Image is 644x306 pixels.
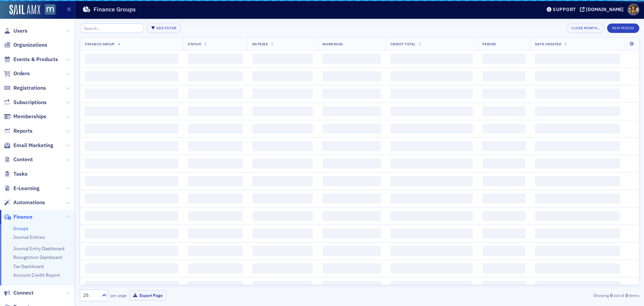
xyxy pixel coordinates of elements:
a: E-Learning [4,185,40,192]
span: ‌ [188,89,243,99]
span: ‌ [482,176,526,186]
span: ‌ [322,281,381,291]
span: E-Learning [13,185,40,192]
span: ‌ [188,246,243,256]
span: ‌ [188,141,243,151]
span: ‌ [322,211,381,221]
a: Memberships [4,113,46,120]
span: ‌ [252,159,313,169]
a: Organizations [4,41,47,49]
a: Recognition Dashboard [13,254,62,260]
span: ‌ [482,89,526,99]
span: ‌ [390,106,473,116]
span: ‌ [322,228,381,238]
span: ‌ [535,141,620,151]
span: ‌ [252,106,313,116]
img: SailAMX [9,5,40,15]
span: ‌ [85,211,178,221]
span: Date Created [535,42,561,46]
span: ‌ [482,193,526,204]
span: ‌ [482,54,526,64]
span: ‌ [188,211,243,221]
span: ‌ [390,211,473,221]
span: ‌ [390,246,473,256]
span: ‌ [85,176,178,186]
span: ‌ [482,124,526,134]
span: ‌ [85,193,178,204]
span: ‌ [252,71,313,81]
a: Registrations [4,84,46,92]
span: Registrations [13,84,46,92]
button: [DOMAIN_NAME] [580,7,626,12]
a: Orders [4,70,30,77]
span: ‌ [252,246,313,256]
span: ‌ [535,246,620,256]
span: Email Marketing [13,142,53,149]
span: ‌ [482,246,526,256]
span: ‌ [322,141,381,151]
a: Journal Entries [13,234,45,240]
span: ‌ [252,193,313,204]
span: ‌ [188,193,243,204]
button: New Period [607,24,639,33]
span: ‌ [535,228,620,238]
span: Tasks [13,170,28,178]
a: Tasks [4,170,28,178]
img: SailAMX [45,4,55,15]
span: Credit Total [390,42,416,46]
label: per page [110,292,127,298]
span: ‌ [188,281,243,291]
a: Content [4,156,33,163]
span: ‌ [252,89,313,99]
span: Organizations [13,41,47,49]
strong: 0 [609,292,613,298]
span: ‌ [482,159,526,169]
span: Profile [628,4,639,15]
div: Support [553,6,576,12]
span: ‌ [252,211,313,221]
span: ‌ [535,193,620,204]
span: ‌ [322,124,381,134]
span: ‌ [482,211,526,221]
span: ‌ [390,159,473,169]
span: ‌ [322,106,381,116]
button: Close Month… [567,24,604,33]
span: ‌ [535,159,620,169]
span: ‌ [390,124,473,134]
span: ‌ [322,176,381,186]
span: ‌ [535,106,620,116]
span: ‌ [482,281,526,291]
span: ‌ [482,263,526,273]
span: ‌ [188,54,243,64]
a: Groups [13,225,29,231]
span: ‌ [188,106,243,116]
span: ‌ [188,228,243,238]
span: Reports [13,127,33,135]
span: Memberships [13,113,46,120]
span: ‌ [322,159,381,169]
strong: 0 [624,292,629,298]
span: ‌ [535,71,620,81]
a: Tax Dashboard [13,263,44,269]
span: ‌ [390,193,473,204]
span: ‌ [188,71,243,81]
span: Automations [13,199,45,206]
div: [DOMAIN_NAME] [586,6,624,12]
span: ‌ [535,211,620,221]
div: Showing out of items [458,292,639,298]
span: Status [188,42,201,46]
a: Automations [4,199,45,206]
span: ‌ [85,89,178,99]
span: ‌ [535,89,620,99]
span: Finance [13,213,33,221]
span: ‌ [482,106,526,116]
span: ‌ [535,176,620,186]
span: ‌ [252,54,313,64]
a: Users [4,27,28,35]
span: Events & Products [13,56,58,63]
span: ‌ [390,228,473,238]
div: 25 [83,292,98,299]
span: ‌ [390,263,473,273]
span: ‌ [252,176,313,186]
span: ‌ [390,71,473,81]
